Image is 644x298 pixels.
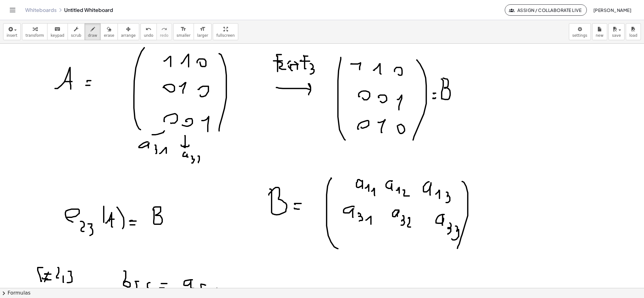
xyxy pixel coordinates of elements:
button: format_sizesmaller [173,23,194,40]
button: Assign / Collaborate Live [505,4,587,16]
span: draw [88,33,97,38]
span: undo [144,33,153,38]
span: settings [572,33,587,38]
i: undo [146,25,151,33]
button: undoundo [140,23,157,40]
span: erase [104,33,114,38]
button: redoredo [157,23,172,40]
button: load [626,23,641,40]
button: new [592,23,607,40]
span: new [596,33,603,38]
span: scrub [71,33,81,38]
span: fullscreen [216,33,234,38]
button: format_sizelarger [194,23,212,40]
span: smaller [177,33,190,38]
span: keypad [51,33,64,38]
span: arrange [121,33,136,38]
i: keyboard [54,25,60,33]
button: arrange [118,23,139,40]
button: fullscreen [213,23,238,40]
button: Toggle navigation [8,5,18,15]
button: settings [569,23,591,40]
i: format_size [180,25,186,33]
button: transform [22,23,47,40]
span: redo [160,33,168,38]
span: save [612,33,621,38]
a: Whiteboards [25,7,57,13]
span: transform [25,33,44,38]
button: draw [85,23,101,40]
i: format_size [200,25,206,33]
button: keyboardkeypad [47,23,68,40]
button: [PERSON_NAME] [588,4,636,16]
button: erase [100,23,118,40]
button: insert [3,23,21,40]
i: redo [161,25,167,33]
span: larger [197,33,208,38]
span: [PERSON_NAME] [593,7,631,13]
span: load [629,33,637,38]
span: Assign / Collaborate Live [510,7,581,13]
button: save [608,23,625,40]
span: insert [7,33,17,38]
button: scrub [68,23,85,40]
